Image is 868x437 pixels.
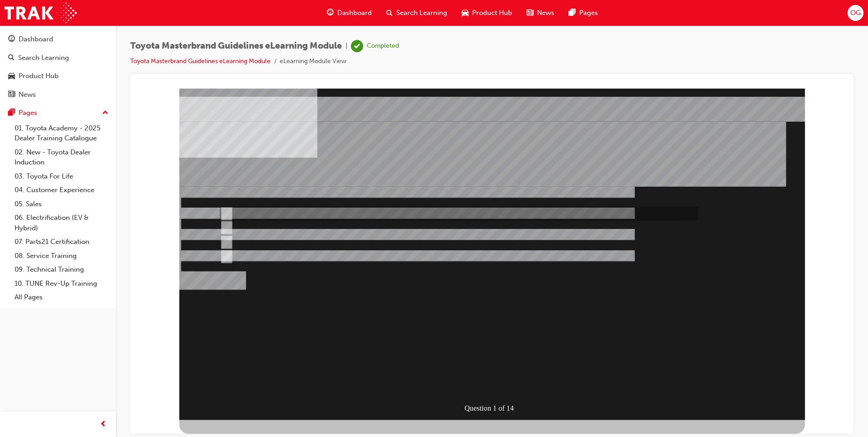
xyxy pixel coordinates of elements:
a: news-iconNews [519,4,562,22]
a: Dashboard [4,31,112,48]
span: search-icon [8,54,15,62]
span: | [345,41,347,51]
span: learningRecordVerb_COMPLETE-icon [351,40,363,52]
button: DashboardSearch LearningProduct HubNews [4,29,112,104]
span: car-icon [8,72,15,80]
div: Search Learning [18,53,69,63]
a: car-iconProduct Hub [454,4,519,22]
a: Search Learning [4,50,112,66]
span: news-icon [527,7,533,19]
span: guage-icon [327,7,334,19]
a: Toyota Masterbrand Guidelines eLearning Module [130,57,271,65]
a: 08. Service Training [11,249,112,263]
span: pages-icon [569,7,576,19]
button: OG [848,5,863,21]
span: guage-icon [8,35,15,44]
a: 02. New - Toyota Dealer Induction [11,145,112,169]
a: guage-iconDashboard [320,4,379,22]
div: Pages [19,108,37,118]
span: Product Hub [472,8,512,18]
span: prev-icon [100,419,107,430]
span: up-icon [102,107,108,119]
a: 05. Sales [11,197,112,211]
a: 09. Technical Training [11,263,112,277]
span: car-icon [462,7,469,19]
div: Product Hub [19,71,59,81]
a: 07. Parts21 Certification [11,235,112,249]
div: Completed [367,42,399,50]
a: 01. Toyota Academy - 2025 Dealer Training Catalogue [11,121,112,145]
span: Toyota Masterbrand Guidelines eLearning Module [130,41,342,51]
span: News [537,8,554,18]
span: Dashboard [337,8,372,18]
a: 04. Customer Experience [11,183,112,197]
div: News [19,89,36,100]
a: Product Hub [4,68,112,84]
button: Pages [4,104,112,121]
span: pages-icon [8,109,15,117]
a: pages-iconPages [562,4,605,22]
div: Multiple Choice Quiz [42,332,667,356]
span: Search Learning [396,8,447,18]
a: News [4,86,112,103]
span: Pages [579,8,598,18]
span: OG [850,8,861,18]
span: search-icon [386,7,393,19]
a: 06. Electrification (EV & Hybrid) [11,211,112,235]
li: eLearning Module View [280,56,346,67]
span: news-icon [8,91,15,99]
img: Trak [5,3,77,23]
a: 10. TUNE Rev-Up Training [11,277,112,291]
a: 03. Toyota For Life [11,169,112,184]
div: Question 1 of 14 [325,313,390,327]
a: search-iconSearch Learning [379,4,454,22]
div: Dashboard [19,34,53,45]
a: All Pages [11,290,112,304]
